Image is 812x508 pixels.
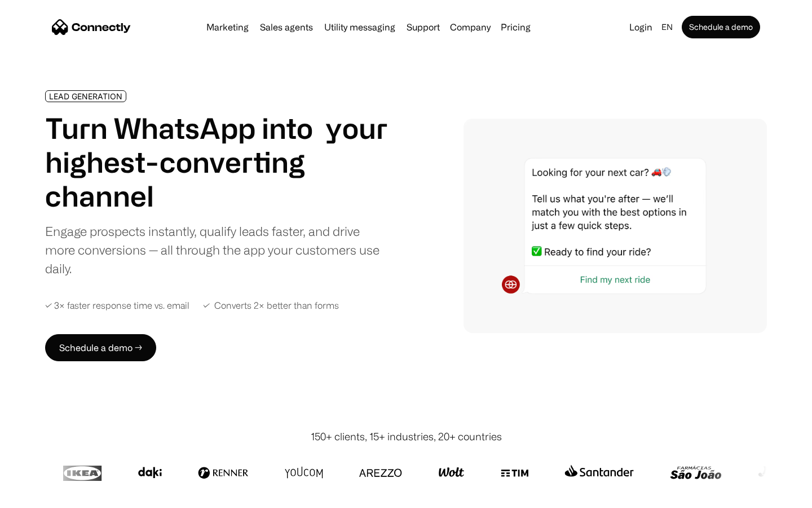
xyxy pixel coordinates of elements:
[255,23,317,32] a: Sales agents
[23,488,68,504] ul: Language list
[11,487,68,504] aside: Language selected: English
[682,16,760,38] a: Schedule a demo
[202,23,253,32] a: Marketing
[661,19,673,35] div: en
[45,111,388,213] h1: Turn WhatsApp into your highest-converting channel
[203,300,339,311] div: ✓ Converts 2× better than forms
[311,429,502,444] div: 150+ clients, 15+ industries, 20+ countries
[45,334,156,361] a: Schedule a demo →
[320,23,400,32] a: Utility messaging
[402,23,444,32] a: Support
[49,92,122,100] div: LEAD GENERATION
[625,19,657,35] a: Login
[45,300,189,311] div: ✓ 3× faster response time vs. email
[450,19,491,35] div: Company
[496,23,535,32] a: Pricing
[45,222,388,278] div: Engage prospects instantly, qualify leads faster, and drive more conversions — all through the ap...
